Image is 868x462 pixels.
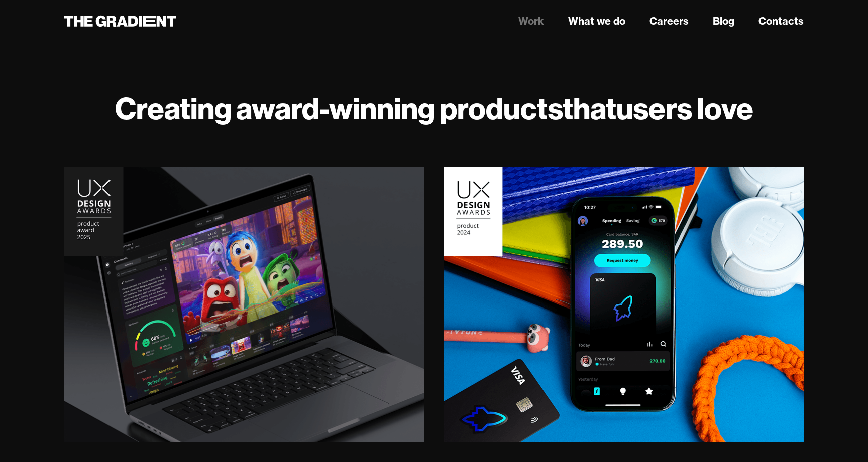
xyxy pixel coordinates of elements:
[758,14,804,29] a: Contacts
[713,14,734,29] a: Blog
[563,89,616,127] strong: that
[568,14,625,29] a: What we do
[518,14,544,29] a: Work
[64,90,804,126] h1: Creating award-winning products users love
[649,14,689,29] a: Careers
